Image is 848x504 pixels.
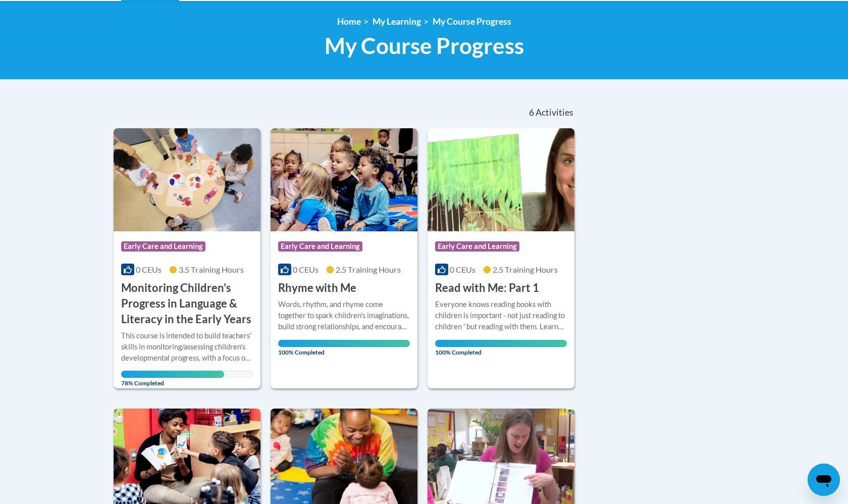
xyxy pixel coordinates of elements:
[428,128,574,231] img: Course Logo
[278,280,356,296] h3: Rhyme with Me
[325,32,524,59] span: My Course Progress
[278,241,362,251] span: Early Care and Learning
[114,128,260,231] img: Course Logo
[121,280,253,327] h3: Monitoring Children's Progress in Language & Literacy in the Early Years
[271,128,417,388] a: Course LogoEarly Care and Learning0 CEUs2.5 Training Hours Rhyme with MeWords, rhythm, and rhyme ...
[271,128,417,231] img: Course Logo
[278,340,410,347] div: Your progress
[114,128,260,388] a: Course LogoEarly Care and Learning0 CEUs3.5 Training Hours Monitoring Children's Progress in Lang...
[435,299,567,332] div: Everyone knows reading books with children is important - not just reading to children ' but read...
[121,371,224,378] div: Your progress
[808,464,840,496] iframe: Button to launch messaging window
[121,330,253,364] div: This course is intended to build teachers' skills in monitoring/assessing children's developmenta...
[428,128,574,388] a: Course LogoEarly Care and Learning0 CEUs2.5 Training Hours Read with Me: Part 1Everyone knows rea...
[336,265,401,274] span: 2.5 Training Hours
[450,265,475,274] span: 0 CEUs
[529,107,534,118] span: 6
[435,241,519,251] span: Early Care and Learning
[373,16,421,27] a: My Learning
[121,371,224,387] span: 78% Completed
[136,265,162,274] span: 0 CEUs
[433,16,511,27] a: My Course Progress
[493,265,558,274] span: 2.5 Training Hours
[435,280,539,296] h3: Read with Me: Part 1
[337,16,361,27] a: Home
[536,107,573,118] span: Activities
[278,340,410,356] span: 100% Completed
[293,265,319,274] span: 0 CEUs
[435,340,567,347] div: Your progress
[278,299,410,332] div: Words, rhythm, and rhyme come together to spark children's imaginations, build strong relationshi...
[179,265,244,274] span: 3.5 Training Hours
[121,241,205,251] span: Early Care and Learning
[435,340,567,356] span: 100% Completed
